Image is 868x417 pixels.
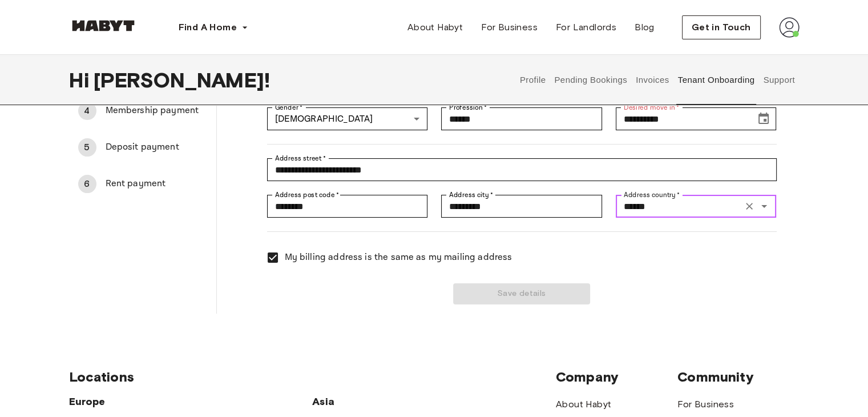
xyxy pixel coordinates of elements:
div: 4Membership payment [69,97,216,125]
label: Profession [449,102,487,113]
div: 6Rent payment [69,170,216,198]
span: Asia [312,395,434,408]
span: Community [677,368,799,386]
a: Blog [625,16,664,39]
label: Gender [275,102,302,113]
button: Tenant Onboarding [676,55,756,105]
span: Company [556,368,677,386]
button: Choose date, selected date is Sep 11, 1902 [752,107,775,130]
div: Address city [441,195,602,218]
a: For Business [472,16,547,39]
button: Clear [741,198,757,214]
a: For Business [677,398,734,411]
div: Address street [267,158,777,181]
span: Rent payment [106,177,207,191]
a: About Habyt [398,16,472,39]
button: Get in Touch [682,15,761,39]
span: For Business [481,21,538,34]
span: Europe [69,395,313,408]
button: Support [762,55,797,105]
span: Hi [69,68,94,92]
span: For Landlords [556,21,616,34]
a: About Habyt [556,398,611,411]
span: Blog [635,21,655,34]
button: Pending Bookings [553,55,629,105]
label: Desired move in [624,102,679,113]
div: Profession [441,107,602,130]
div: Address post code [267,195,428,218]
span: Locations [69,368,556,386]
label: Address city [449,190,493,200]
div: 5 [78,138,96,157]
label: Address country [624,190,680,200]
button: Invoices [635,55,671,105]
span: About Habyt [407,21,463,34]
span: [PERSON_NAME] ! [94,68,270,92]
span: Find A Home [179,21,237,34]
span: Membership payment [106,104,207,118]
div: 5Deposit payment [69,134,216,161]
div: user profile tabs [515,55,799,105]
a: For Landlords [547,16,625,39]
button: Profile [518,55,547,105]
span: Get in Touch [692,21,751,34]
span: Deposit payment [106,141,207,154]
img: Habyt [69,20,138,31]
button: Open [756,198,772,214]
label: Address post code [275,190,339,200]
div: [DEMOGRAPHIC_DATA] [267,107,428,130]
div: 6 [78,175,96,193]
div: 4 [78,102,96,120]
label: Address street [275,153,326,163]
button: Find A Home [169,16,257,39]
img: avatar [779,17,800,38]
span: My billing address is the same as my mailing address [285,251,512,264]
